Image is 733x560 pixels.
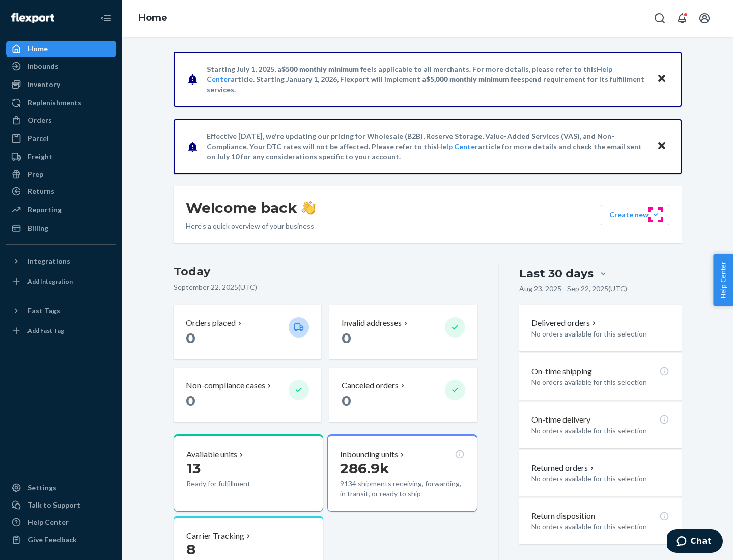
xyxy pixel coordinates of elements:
ol: breadcrumbs [130,4,176,33]
a: Help Center [437,142,478,151]
p: Canceled orders [342,380,399,391]
div: Settings [27,483,57,493]
button: Give Feedback [6,531,116,548]
button: Canceled orders 0 [329,368,477,422]
a: Billing [6,220,116,236]
p: Ready for fulfillment [186,479,280,489]
p: Here’s a quick overview of your business [186,221,316,231]
img: Flexport logo [11,13,54,23]
div: Talk to Support [27,500,80,510]
a: Add Integration [6,273,116,290]
p: No orders available for this selection [531,377,669,387]
a: Reporting [6,202,116,218]
div: Integrations [27,256,70,266]
a: Orders [6,112,116,128]
a: Parcel [6,130,116,147]
p: No orders available for this selection [531,329,669,339]
button: Integrations [6,253,116,269]
p: Available units [186,449,237,460]
span: 8 [186,541,195,558]
button: Inbounding units286.9k9134 shipments receiving, forwarding, in transit, or ready to ship [327,434,477,512]
a: Settings [6,480,116,496]
span: 0 [186,392,195,409]
button: Invalid addresses 0 [329,305,477,359]
div: Freight [27,152,52,162]
button: Open account menu [694,8,715,29]
button: Close [655,139,668,154]
span: 0 [342,392,351,409]
p: September 22, 2025 ( UTC ) [174,282,477,292]
iframe: Opens a widget where you can chat to one of our agents [667,529,723,555]
a: Freight [6,149,116,165]
a: Prep [6,166,116,182]
div: Returns [27,186,54,197]
div: Give Feedback [27,535,77,545]
span: 0 [186,329,195,347]
span: $500 monthly minimum fee [281,65,371,73]
div: Last 30 days [519,266,594,282]
p: 9134 shipments receiving, forwarding, in transit, or ready to ship [340,479,464,499]
a: Inbounds [6,58,116,74]
div: Prep [27,169,43,179]
div: Replenishments [27,98,81,108]
button: Delivered orders [531,317,598,329]
button: Create new [601,205,669,225]
p: Invalid addresses [342,317,402,329]
h1: Welcome back [186,199,316,217]
button: Non-compliance cases 0 [174,368,321,422]
div: Add Integration [27,277,73,286]
h3: Today [174,264,477,280]
p: Starting July 1, 2025, a is applicable to all merchants. For more details, please refer to this a... [207,64,647,95]
div: Billing [27,223,48,233]
button: Talk to Support [6,497,116,513]
div: Parcel [27,133,49,144]
a: Home [6,41,116,57]
p: Carrier Tracking [186,530,244,542]
div: Inbounds [27,61,59,71]
p: On-time delivery [531,414,590,426]
button: Close Navigation [96,8,116,29]
div: Help Center [27,517,69,527]
button: Orders placed 0 [174,305,321,359]
div: Add Fast Tag [27,326,64,335]
p: Orders placed [186,317,236,329]
span: 286.9k [340,460,389,477]
span: $5,000 monthly minimum fee [426,75,521,83]
p: On-time shipping [531,366,592,377]
a: Replenishments [6,95,116,111]
a: Home [138,12,167,23]
button: Open Search Box [650,8,670,29]
div: Reporting [27,205,62,215]
p: Return disposition [531,510,595,522]
p: No orders available for this selection [531,522,669,532]
a: Returns [6,183,116,200]
button: Available units13Ready for fulfillment [174,434,323,512]
p: Effective [DATE], we're updating our pricing for Wholesale (B2B), Reserve Storage, Value-Added Se... [207,131,647,162]
p: No orders available for this selection [531,473,669,484]
p: No orders available for this selection [531,426,669,436]
span: 13 [186,460,201,477]
img: hand-wave emoji [301,201,316,215]
a: Inventory [6,76,116,93]
p: Inbounding units [340,449,398,460]
div: Home [27,44,48,54]
button: Fast Tags [6,302,116,319]
button: Returned orders [531,462,596,474]
a: Help Center [6,514,116,530]
span: 0 [342,329,351,347]
button: Help Center [713,254,733,306]
div: Fast Tags [27,305,60,316]
div: Inventory [27,79,60,90]
button: Close [655,72,668,87]
p: Non-compliance cases [186,380,265,391]
a: Add Fast Tag [6,323,116,339]
button: Open notifications [672,8,692,29]
p: Aug 23, 2025 - Sep 22, 2025 ( UTC ) [519,284,627,294]
div: Orders [27,115,52,125]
